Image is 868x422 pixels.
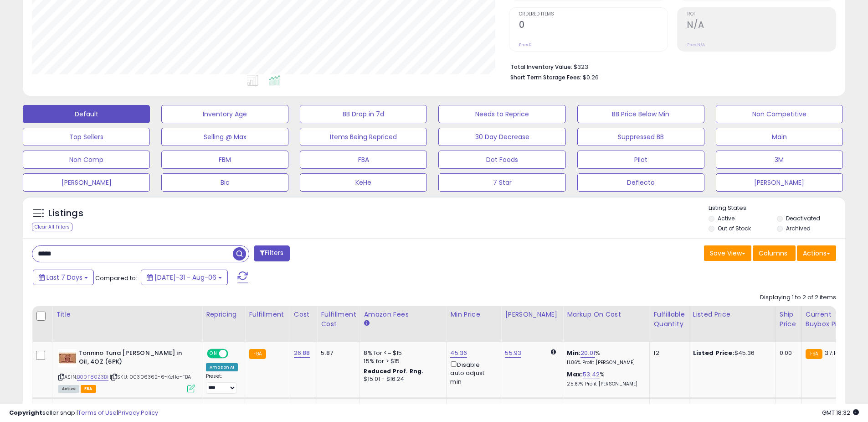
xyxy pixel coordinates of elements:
[450,349,467,358] a: 45.36
[716,173,843,192] button: [PERSON_NAME]
[759,249,787,258] span: Columns
[806,310,853,329] div: Current Buybox Price
[58,349,195,391] div: ASIN:
[118,408,158,417] a: Privacy Policy
[206,363,238,371] div: Amazon AI
[300,173,427,192] button: KeHe
[438,151,565,169] button: Dot Foods
[718,214,734,222] label: Active
[300,128,427,146] button: Items Being Repriced
[300,151,427,169] button: FBA
[583,370,600,379] a: 53.42
[23,105,150,123] button: Default
[254,245,289,261] button: Filters
[294,349,310,358] a: 26.88
[693,349,734,357] b: Listed Price:
[806,349,822,359] small: FBA
[23,151,150,169] button: Non Comp
[364,375,439,383] div: $15.01 - $16.24
[161,128,288,146] button: Selling @ Max
[364,319,369,328] small: Amazon Fees.
[438,105,565,123] button: Needs to Reprice
[364,357,439,365] div: 15% for > $15
[32,223,72,231] div: Clear All Filters
[110,373,191,380] span: | SKU: 00306362-6-KeHe-FBA
[825,349,839,357] span: 37.14
[786,214,820,222] label: Deactivated
[505,310,559,319] div: [PERSON_NAME]
[653,310,685,329] div: Fulfillable Quantity
[141,270,228,285] button: [DATE]-31 - Aug-06
[583,73,599,82] span: $0.26
[321,310,356,329] div: Fulfillment Cost
[154,273,216,282] span: [DATE]-31 - Aug-06
[716,105,843,123] button: Non Competitive
[653,349,682,357] div: 12
[580,349,595,358] a: 20.01
[249,349,266,359] small: FBA
[780,349,795,357] div: 0.00
[753,245,796,261] button: Columns
[822,408,859,417] span: 2025-08-14 18:32 GMT
[760,293,836,302] div: Displaying 1 to 2 of 2 items
[510,63,572,71] b: Total Inventory Value:
[206,373,238,394] div: Preset:
[567,349,642,366] div: %
[208,350,219,358] span: ON
[364,310,442,319] div: Amazon Fees
[58,385,79,393] span: All listings currently available for purchase on Amazon
[9,408,42,417] strong: Copyright
[687,42,705,47] small: Prev: N/A
[249,310,286,319] div: Fulfillment
[161,105,288,123] button: Inventory Age
[577,173,704,192] button: Deflecto
[567,370,642,387] div: %
[510,61,829,72] li: $323
[33,270,94,285] button: Last 7 Days
[577,151,704,169] button: Pilot
[693,349,769,357] div: $45.36
[23,173,150,192] button: [PERSON_NAME]
[81,385,96,393] span: FBA
[56,310,198,319] div: Title
[687,12,836,17] span: ROI
[450,310,497,319] div: Min Price
[77,373,108,381] a: B00F80Z3BI
[300,105,427,123] button: BB Drop in 7d
[716,151,843,169] button: 3M
[58,349,77,367] img: 51sY3OTYH1L._SL40_.jpg
[567,310,646,319] div: Markup on Cost
[786,224,811,232] label: Archived
[95,274,137,282] span: Compared to:
[567,359,642,366] p: 11.86% Profit [PERSON_NAME]
[716,128,843,146] button: Main
[567,349,580,357] b: Min:
[519,20,668,32] h2: 0
[704,245,751,261] button: Save View
[46,273,82,282] span: Last 7 Days
[687,20,836,32] h2: N/A
[519,12,668,17] span: Ordered Items
[438,128,565,146] button: 30 Day Decrease
[577,128,704,146] button: Suppressed BB
[227,350,241,358] span: OFF
[563,306,650,342] th: The percentage added to the cost of goods (COGS) that forms the calculator for Min & Max prices.
[567,381,642,387] p: 25.67% Profit [PERSON_NAME]
[78,408,117,417] a: Terms of Use
[510,73,581,81] b: Short Term Storage Fees:
[9,409,158,417] div: seller snap | |
[161,173,288,192] button: Bic
[567,370,583,379] b: Max:
[450,359,494,386] div: Disable auto adjust min
[797,245,836,261] button: Actions
[321,349,353,357] div: 5.87
[505,349,521,358] a: 55.93
[718,224,751,232] label: Out of Stock
[23,128,150,146] button: Top Sellers
[161,151,288,169] button: FBM
[519,42,532,47] small: Prev: 0
[79,349,190,368] b: Tonnino Tuna [PERSON_NAME] in Oil, 4OZ (6PK)
[709,204,845,213] p: Listing States:
[48,207,83,220] h5: Listings
[294,310,313,319] div: Cost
